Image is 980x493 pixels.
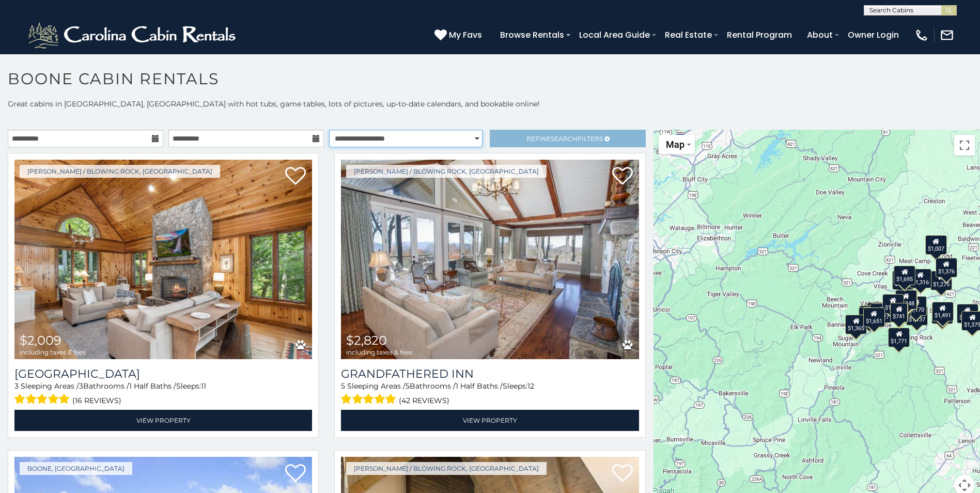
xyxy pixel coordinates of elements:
[14,381,312,407] div: Sleeping Areas / Bathrooms / Sleeps:
[612,463,633,485] a: Add to favorites
[574,26,655,44] a: Local Area Guide
[285,463,306,485] a: Add to favorites
[20,349,86,356] span: including taxes & fees
[20,462,132,475] a: Boone, [GEOGRAPHIC_DATA]
[895,290,916,310] div: $1,248
[890,303,908,322] div: $741
[892,270,914,290] div: $1,461
[20,333,61,348] span: $2,009
[490,130,645,147] a: RefineSearchFilters
[346,333,387,348] span: $2,820
[940,28,954,42] img: mail-regular-white.png
[14,160,312,359] a: Chimney Island $2,009 including taxes & fees
[14,367,312,381] h3: Chimney Island
[201,381,206,391] span: 11
[346,165,547,178] a: [PERSON_NAME] / Blowing Rock, [GEOGRAPHIC_DATA]
[882,294,904,314] div: $1,603
[341,160,639,359] a: Grandfathered Inn $2,820 including taxes & fees
[956,304,978,323] div: $1,280
[863,307,885,327] div: $1,651
[930,271,952,290] div: $1,275
[954,135,975,156] button: Toggle fullscreen view
[14,410,312,431] a: View Property
[14,367,312,381] a: [GEOGRAPHIC_DATA]
[666,139,685,150] span: Map
[914,28,929,42] img: phone-regular-white.png
[341,381,345,391] span: 5
[551,135,578,143] span: Search
[20,165,220,178] a: [PERSON_NAME] / Blowing Rock, [GEOGRAPHIC_DATA]
[910,269,931,288] div: $1,316
[346,462,547,475] a: [PERSON_NAME] / Blowing Rock, [GEOGRAPHIC_DATA]
[406,381,410,391] span: 5
[14,381,19,391] span: 3
[341,367,639,381] a: Grandfathered Inn
[845,315,867,334] div: $1,365
[399,394,449,407] span: (42 reviews)
[870,303,892,323] div: $1,227
[129,381,176,391] span: 1 Half Baths /
[931,302,953,321] div: $1,491
[894,266,915,285] div: $1,695
[285,166,306,188] a: Add to favorites
[612,166,633,188] a: Add to favorites
[341,410,639,431] a: View Property
[906,306,928,326] div: $1,137
[527,381,534,391] span: 12
[456,381,503,391] span: 1 Half Baths /
[346,349,412,356] span: including taxes & fees
[449,28,482,41] span: My Favs
[341,160,639,359] img: Grandfathered Inn
[936,258,957,278] div: $1,376
[802,26,838,44] a: About
[341,381,639,407] div: Sleeping Areas / Bathrooms / Sleeps:
[495,26,569,44] a: Browse Rentals
[843,26,904,44] a: Owner Login
[659,135,695,154] button: Change map style
[925,235,946,255] div: $1,007
[26,20,240,51] img: White-1-2.png
[888,328,910,347] div: $1,771
[867,302,889,322] div: $2,004
[722,26,797,44] a: Rental Program
[79,381,83,391] span: 3
[14,160,312,359] img: Chimney Island
[72,394,121,407] span: (16 reviews)
[434,28,485,42] a: My Favs
[526,135,603,143] span: Refine Filters
[660,26,717,44] a: Real Estate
